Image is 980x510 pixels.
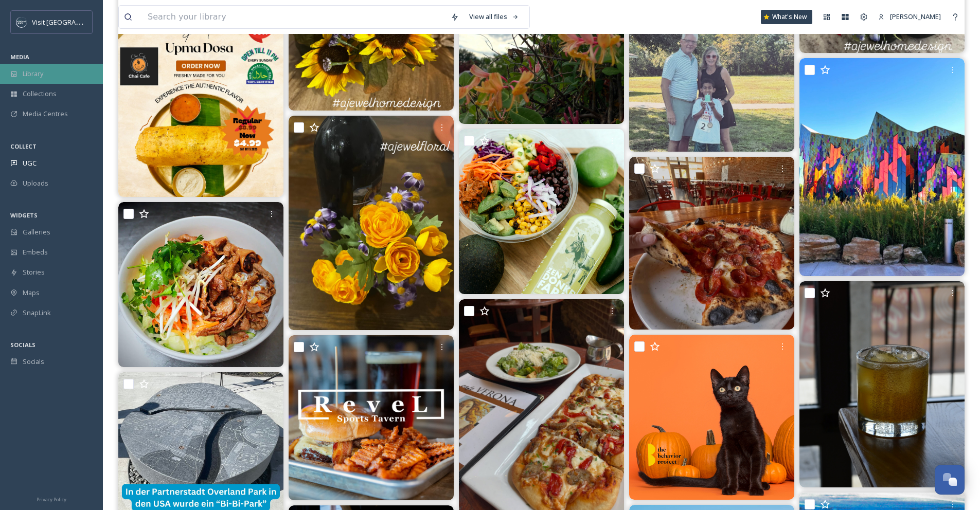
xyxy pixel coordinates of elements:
[464,7,524,27] a: View all files
[629,335,794,500] img: Hello, October! 🍂⁠ ⁠ At The Behavior Project, we’re kicking off the month with all things festive...
[37,496,66,503] span: Privacy Policy
[23,109,68,119] span: Media Centres
[289,116,454,330] img: #bottlebouquet, #ajewelhomedesign, #silkfloral, #ajewelhomedesign, #sedaliamo, #bransonmo, #leess...
[118,202,283,367] img: Vietnam Cafe, after nearly 30 years in Kansas City’s Columbus Park, is crossing the state line wi...
[10,53,29,61] span: MEDIA
[23,247,48,257] span: Embeds
[23,267,45,277] span: Stories
[23,288,40,298] span: Maps
[935,465,965,495] button: Open Chat
[289,335,454,500] img: $6 burgers all day. djpure311 music bingo. Enough said ! See you tonight. #overlandpark #sportsba...
[23,357,44,367] span: Socials
[23,89,57,99] span: Collections
[23,308,51,318] span: SnapLink
[459,129,624,294] img: 🫏 For nearly a decade, Kansas Citians have lined up at farmers markets and pop-ups for the bright...
[799,58,965,276] img: 🎨 🫟Colores que cuentan historias sin palabras 🎨🫟 . . . . #photography, #mood #whisperpic #quietmo...
[890,12,941,21] span: [PERSON_NAME]
[873,7,946,27] a: [PERSON_NAME]
[37,493,66,505] a: Privacy Policy
[10,211,38,219] span: WIDGETS
[32,17,112,27] span: Visit [GEOGRAPHIC_DATA]
[23,178,48,188] span: Uploads
[142,6,446,28] input: Search your library
[10,341,35,349] span: SOCIALS
[23,69,43,79] span: Library
[799,281,965,487] img: Fall Flavors 🍁🍎 Apple Cider Margarita Tequila, louisburgcidermill Apple Cider, Allspice Dram, Lim...
[23,227,50,237] span: Galleries
[10,142,37,150] span: COLLECT
[761,10,812,24] a: What's New
[629,157,794,330] img: What we love about pizza is that there’s one for everyone. It gathers people around the same tabl...
[16,17,27,27] img: c3es6xdrejuflcaqpovn.png
[23,158,37,168] span: UGC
